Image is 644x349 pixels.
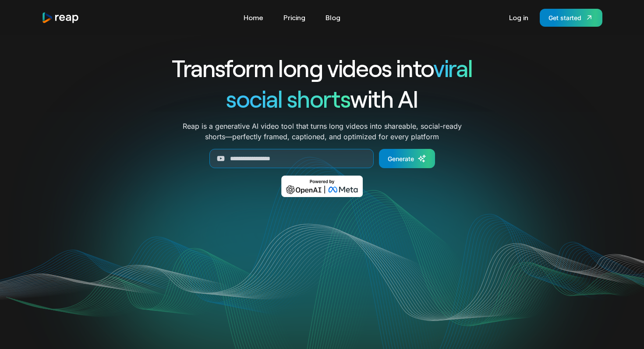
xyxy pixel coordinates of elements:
a: Blog [321,11,345,25]
p: Reap is a generative AI video tool that turns long videos into shareable, social-ready shorts—per... [183,121,462,142]
h1: with AI [140,83,504,114]
img: Powered by OpenAI & Meta [281,176,363,197]
img: reap logo [42,12,79,24]
span: social shorts [226,84,350,113]
a: Pricing [279,11,310,25]
span: viral [433,53,472,82]
div: Get started [548,13,581,22]
h1: Transform long videos into [140,53,504,83]
a: Get started [540,9,602,27]
a: home [42,12,79,24]
a: Home [239,11,268,25]
form: Generate Form [140,149,504,168]
div: Generate [388,154,414,163]
a: Log in [505,11,533,25]
a: Generate [379,149,435,168]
